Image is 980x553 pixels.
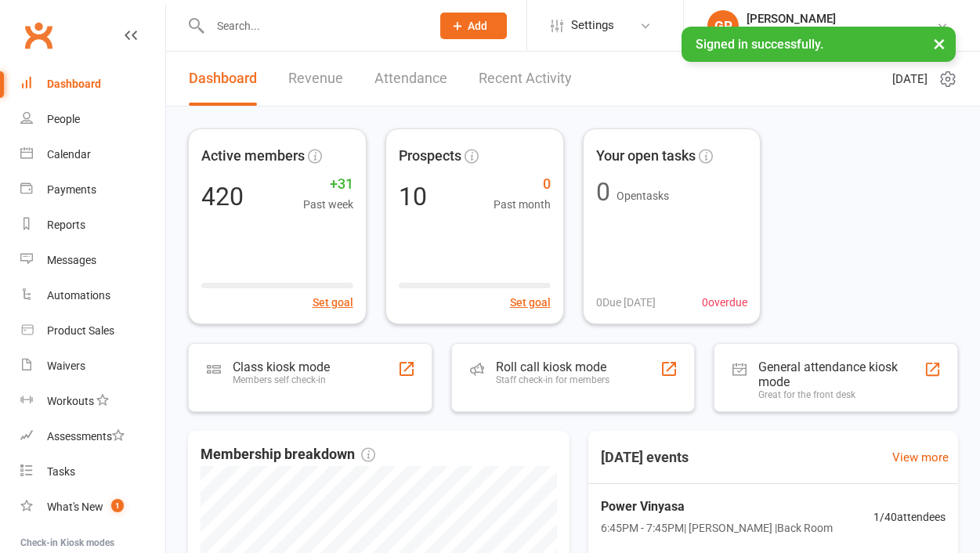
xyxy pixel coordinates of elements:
[479,52,572,106] a: Recent Activity
[303,196,353,213] span: Past week
[20,102,165,137] a: People
[758,389,924,400] div: Great for the front desk
[494,196,551,213] span: Past month
[399,145,461,168] span: Prospects
[588,443,701,472] h3: [DATE] events
[758,360,924,389] div: General attendance kiosk mode
[205,15,420,37] input: Search...
[189,52,257,106] a: Dashboard
[47,324,114,337] div: Product Sales
[892,70,928,89] span: [DATE]
[19,16,58,55] a: Clubworx
[20,172,165,208] a: Payments
[288,52,343,106] a: Revenue
[617,190,669,202] span: Open tasks
[47,430,125,443] div: Assessments
[696,37,823,52] span: Signed in successfully.
[20,208,165,243] a: Reports
[873,508,946,526] span: 1 / 40 attendees
[468,20,487,32] span: Add
[596,294,656,311] span: 0 Due [DATE]
[747,26,936,40] div: Australian School of Meditation & Yoga
[47,183,96,196] div: Payments
[20,349,165,384] a: Waivers
[201,145,305,168] span: Active members
[601,497,833,517] span: Power Vinyasa
[233,374,330,385] div: Members self check-in
[702,294,747,311] span: 0 overdue
[47,395,94,407] div: Workouts
[313,294,353,311] button: Set goal
[20,243,165,278] a: Messages
[20,313,165,349] a: Product Sales
[20,137,165,172] a: Calendar
[707,10,739,42] div: GP
[747,12,936,26] div: [PERSON_NAME]
[47,254,96,266] div: Messages
[374,52,447,106] a: Attendance
[303,173,353,196] span: +31
[201,184,244,209] div: 420
[20,384,165,419] a: Workouts
[47,465,75,478] div: Tasks
[20,419,165,454] a: Assessments
[20,454,165,490] a: Tasks
[47,113,80,125] div: People
[201,443,375,466] span: Membership breakdown
[510,294,551,311] button: Set goal
[571,8,614,43] span: Settings
[925,27,953,60] button: ×
[47,219,85,231] div: Reports
[596,179,610,204] div: 0
[47,360,85,372] div: Waivers
[892,448,949,467] a: View more
[20,490,165,525] a: What's New1
[399,184,427,209] div: 10
[47,148,91,161] div: Calendar
[47,78,101,90] div: Dashboard
[47,289,110,302] div: Automations
[47,501,103,513] div: What's New
[111,499,124,512] span: 1
[20,278,165,313] a: Automations
[233,360,330,374] div: Class kiosk mode
[596,145,696,168] span: Your open tasks
[494,173,551,196] span: 0
[440,13,507,39] button: Add
[601,519,833,537] span: 6:45PM - 7:45PM | [PERSON_NAME] | Back Room
[496,374,609,385] div: Staff check-in for members
[496,360,609,374] div: Roll call kiosk mode
[20,67,165,102] a: Dashboard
